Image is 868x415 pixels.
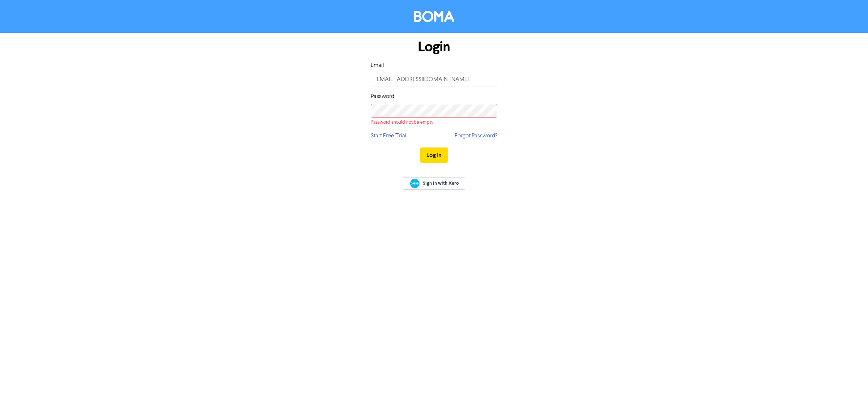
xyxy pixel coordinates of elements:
label: Email [371,61,384,70]
button: Log In [420,147,448,163]
a: Start Free Trial [371,132,407,140]
span: Sign In with Xero [423,180,459,187]
div: Password should not be empty [371,119,497,126]
img: Xero logo [410,179,420,188]
img: BOMA Logo [414,11,454,22]
h1: Login [371,39,497,55]
a: Forgot Password? [455,132,497,140]
iframe: Chat Widget [832,380,868,415]
label: Password [371,92,394,101]
a: Sign In with Xero [403,177,465,190]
